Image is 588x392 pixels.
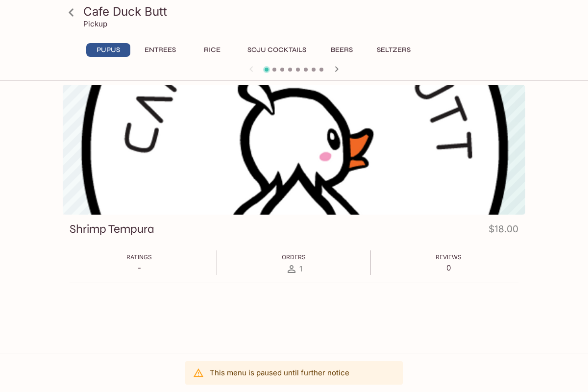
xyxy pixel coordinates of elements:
[138,43,182,57] button: ENTREES
[126,253,152,261] span: Ratings
[371,43,416,57] button: Seltzers
[489,221,518,241] h4: $18.00
[70,221,154,237] h3: Shrimp Tempura
[282,253,306,261] span: Orders
[242,43,312,57] button: Soju Cocktails
[190,43,234,57] button: RICE
[436,253,462,261] span: Reviews
[86,43,130,57] button: PUPUS
[83,4,521,19] h3: Cafe Duck Butt
[299,264,302,273] span: 1
[63,85,525,215] div: Shrimp Tempura
[126,263,152,272] p: -
[210,368,349,377] p: This menu is paused until further notice
[319,43,364,57] button: Beers
[436,263,462,272] p: 0
[83,19,107,28] p: Pickup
